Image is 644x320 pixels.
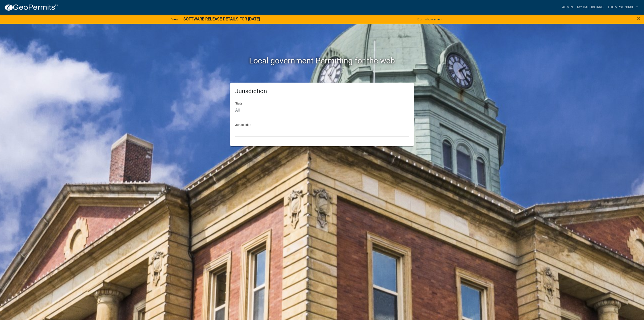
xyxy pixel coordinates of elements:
button: Close [637,15,640,21]
a: Admin [560,3,575,12]
a: My Dashboard [575,3,606,12]
span: × [637,15,640,22]
button: Don't show again [415,15,444,23]
h5: Jurisdiction [235,88,409,95]
a: View [169,15,180,23]
a: thompson0901 [606,3,640,12]
strong: SOFTWARE RELEASE DETAILS FOR [DATE] [183,17,260,21]
h2: Local government Permitting for the web [182,56,462,65]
